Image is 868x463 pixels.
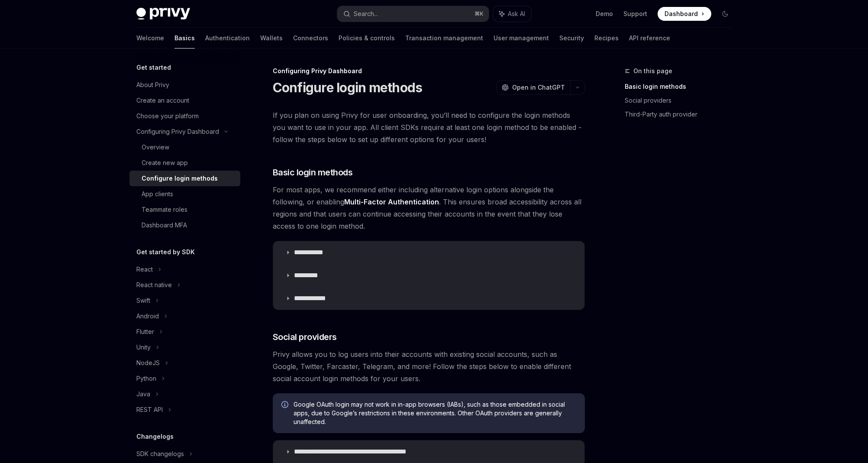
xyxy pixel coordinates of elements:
[136,449,184,459] div: SDK changelogs
[623,10,647,18] a: Support
[273,67,585,75] div: Configuring Privy Dashboard
[294,400,576,426] span: Google OAuth login may not work in in-app browsers (IABs), such as those embedded in social apps,...
[129,93,240,108] a: Create an account
[136,295,150,306] div: Swift
[273,166,353,178] span: Basic login methods
[629,28,670,49] a: API reference
[129,217,240,233] a: Dashboard MFA
[281,401,290,410] svg: Info
[142,158,188,168] div: Create new app
[625,94,739,107] a: Social providers
[136,80,169,90] div: About Privy
[129,139,240,155] a: Overview
[658,7,711,21] a: Dashboard
[136,358,160,368] div: NodeJS
[136,111,199,121] div: Choose your platform
[136,311,159,321] div: Android
[136,389,150,399] div: Java
[512,83,565,92] span: Open in ChatGPT
[205,28,250,49] a: Authentication
[136,247,195,257] h5: Get started by SDK
[594,28,619,49] a: Recipes
[142,189,173,199] div: App clients
[136,373,156,384] div: Python
[337,6,489,22] button: Search...⌘K
[142,173,218,184] div: Configure login methods
[142,142,169,152] div: Overview
[494,28,549,49] a: User management
[136,405,163,415] div: REST API
[625,107,739,121] a: Third-Party auth provider
[596,10,613,18] a: Demo
[625,80,739,94] a: Basic login methods
[339,28,395,49] a: Policies & controls
[508,10,525,18] span: Ask AI
[136,95,189,106] div: Create an account
[136,126,219,137] div: Configuring Privy Dashboard
[136,327,154,337] div: Flutter
[354,9,378,19] div: Search...
[142,204,187,215] div: Teammate roles
[496,80,570,95] button: Open in ChatGPT
[142,220,187,230] div: Dashboard MFA
[344,198,439,207] a: Multi-Factor Authentication
[136,28,164,49] a: Welcome
[293,28,328,49] a: Connectors
[136,280,172,290] div: React native
[273,184,585,232] span: For most apps, we recommend either including alternative login options alongside the following, o...
[129,77,240,93] a: About Privy
[665,10,698,18] span: Dashboard
[129,171,240,186] a: Configure login methods
[136,62,171,73] h5: Get started
[405,28,483,49] a: Transaction management
[174,28,195,49] a: Basics
[129,186,240,202] a: App clients
[136,264,153,275] div: React
[136,431,174,442] h5: Changelogs
[633,66,672,76] span: On this page
[129,108,240,124] a: Choose your platform
[273,348,585,385] span: Privy allows you to log users into their accounts with existing social accounts, such as Google, ...
[129,155,240,171] a: Create new app
[718,7,732,21] button: Toggle dark mode
[493,6,531,22] button: Ask AI
[474,10,484,17] span: ⌘ K
[129,202,240,217] a: Teammate roles
[559,28,584,49] a: Security
[273,331,337,343] span: Social providers
[136,342,151,353] div: Unity
[273,109,585,146] span: If you plan on using Privy for user onboarding, you’ll need to configure the login methods you wa...
[260,28,283,49] a: Wallets
[136,8,190,20] img: dark logo
[273,80,423,95] h1: Configure login methods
